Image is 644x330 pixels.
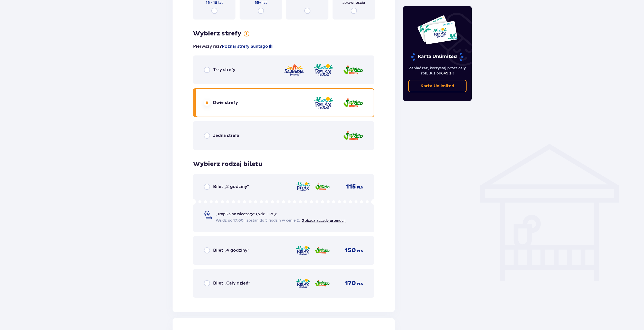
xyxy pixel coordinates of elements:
img: zone logo [313,96,334,110]
p: 170 [345,279,356,287]
p: Zapłać raz, korzystaj przez cały rok. Już od ! [408,65,467,76]
p: Karta Unlimited [421,83,454,89]
img: zone logo [343,128,363,143]
img: zone logo [296,245,311,256]
a: Zobacz zasady promocji [302,219,346,223]
a: Karta Unlimited [408,80,467,92]
img: zone logo [284,63,304,77]
p: Karta Unlimited [411,52,464,61]
p: PLN [357,185,363,190]
p: „Tropikalne wieczory" (Ndz. - Pt.): [216,211,277,216]
img: zone logo [296,278,311,289]
p: Bilet „4 godziny” [213,248,249,253]
p: 150 [345,247,356,254]
a: Poznaj strefy Suntago [222,44,268,49]
img: zone logo [315,181,330,192]
p: Jedna strefa [213,133,239,138]
p: Bilet „2 godziny” [213,184,249,190]
img: zone logo [315,278,330,289]
img: zone logo [296,181,311,192]
img: zone logo [343,96,363,110]
p: PLN [357,249,363,253]
p: Pierwszy raz? [193,44,274,49]
p: Wybierz strefy [193,30,241,37]
p: 115 [346,183,356,191]
img: zone logo [313,63,334,77]
span: Wejdź po 17:00 i zostań do 5 godzin w cenie 2. [216,218,300,223]
p: Wybierz rodzaj biletu [193,160,262,168]
span: 649 zł [441,71,453,75]
img: zone logo [343,63,363,77]
img: zone logo [315,245,330,256]
p: Bilet „Cały dzień” [213,280,250,286]
p: Trzy strefy [213,67,235,73]
p: Dwie strefy [213,100,238,106]
p: PLN [357,282,363,286]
